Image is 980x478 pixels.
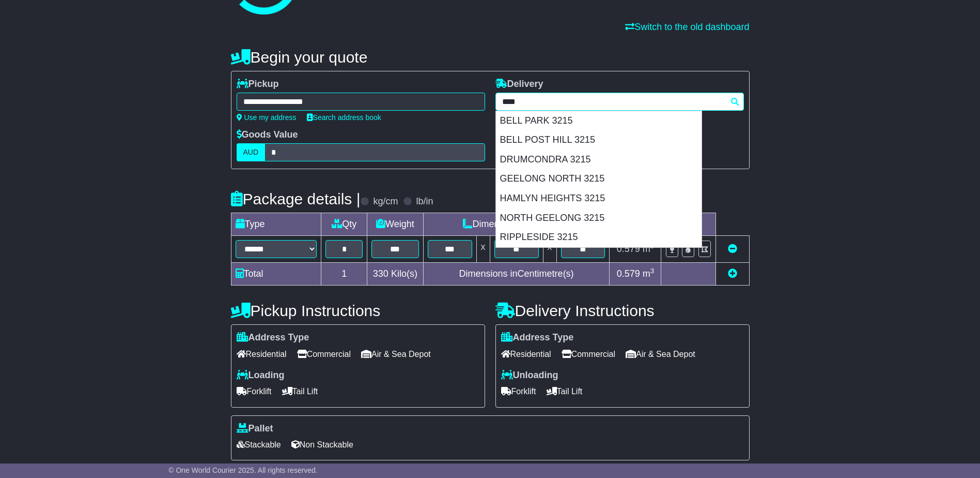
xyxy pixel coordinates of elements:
[231,49,750,66] h4: Begin your quote
[231,302,485,319] h4: Pickup Instructions
[361,346,431,362] span: Air & Sea Depot
[237,346,287,362] span: Residential
[650,267,655,275] sup: 3
[367,263,424,286] td: Kilo(s)
[423,263,610,286] td: Dimensions in Centimetre(s)
[367,213,424,236] td: Weight
[416,196,433,207] label: lb/in
[237,129,298,141] label: Goods Value
[496,169,702,189] div: GEELONG NORTH 3215
[501,332,574,343] label: Address Type
[562,346,615,362] span: Commercial
[237,79,279,90] label: Pickup
[495,93,744,111] typeahead: Please provide city
[282,383,318,399] span: Tail Lift
[625,22,749,32] a: Switch to the old dashboard
[626,346,695,362] span: Air & Sea Depot
[547,383,583,399] span: Tail Lift
[501,346,551,362] span: Residential
[373,196,398,207] label: kg/cm
[496,189,702,208] div: HAMLYN HEIGHTS 3215
[496,208,702,228] div: NORTH GEELONG 3215
[476,236,490,263] td: x
[321,213,367,236] td: Qty
[728,244,737,254] a: Remove this item
[168,466,318,474] span: © One World Courier 2025. All rights reserved.
[237,423,273,435] label: Pallet
[543,236,556,263] td: x
[231,263,321,286] td: Total
[237,383,272,399] span: Forklift
[501,383,536,399] span: Forklift
[495,302,750,319] h4: Delivery Instructions
[617,268,640,279] span: 0.579
[237,437,281,453] span: Stackable
[643,268,655,279] span: m
[237,332,309,343] label: Address Type
[617,244,640,254] span: 0.579
[297,346,351,362] span: Commercial
[237,113,297,122] a: Use my address
[423,213,610,236] td: Dimensions (L x W x H)
[237,143,266,161] label: AUD
[496,150,702,170] div: DRUMCONDRA 3215
[501,370,558,381] label: Unloading
[321,263,367,286] td: 1
[231,190,361,207] h4: Package details |
[496,111,702,131] div: BELL PARK 3215
[728,268,737,279] a: Add new item
[496,130,702,150] div: BELL POST HILL 3215
[307,113,381,122] a: Search address book
[643,244,655,254] span: m
[496,228,702,247] div: RIPPLESIDE 3215
[495,79,543,90] label: Delivery
[237,370,285,381] label: Loading
[231,213,321,236] td: Type
[291,437,353,453] span: Non Stackable
[373,268,388,279] span: 330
